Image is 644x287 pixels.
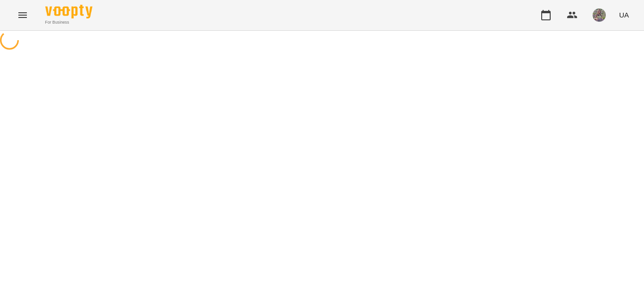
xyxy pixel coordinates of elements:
img: 64282e813c2e3d7fe29eeeec762a704a.jpeg [593,9,606,22]
img: Voopty Logo [45,5,92,18]
span: UA [619,10,629,20]
button: Menu [11,4,34,26]
span: For Business [45,19,92,26]
button: UA [615,6,633,24]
